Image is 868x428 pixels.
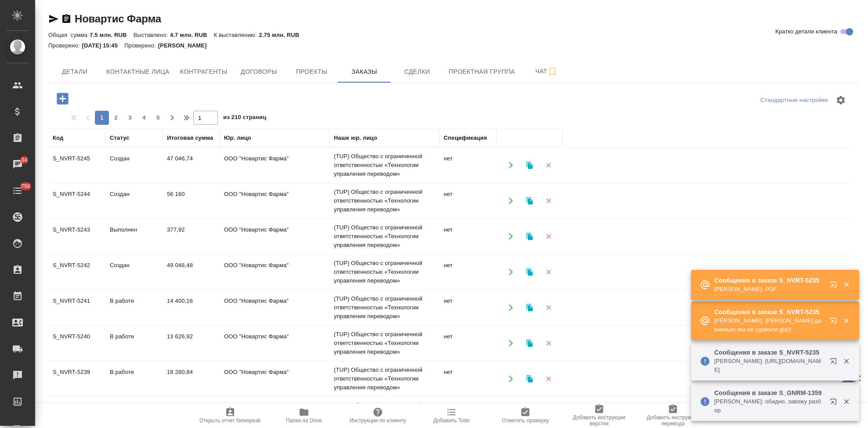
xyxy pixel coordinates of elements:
span: Открыть отчет Newspeak [199,417,261,424]
button: Открыть в новой вкладке [825,393,846,414]
button: Удалить [539,299,557,317]
div: split button [758,94,830,107]
td: S_NVRT-5245 [48,150,105,181]
p: 4.7 млн. RUB [170,32,213,38]
button: Удалить [539,228,557,246]
td: В работе [105,328,163,359]
button: Открыть [502,334,520,352]
td: ООО "Новартис Фарма" [220,185,329,216]
td: ООО "Новартис Фарма" [220,363,329,394]
button: Открыть в новой вкладке [825,352,846,374]
td: S_NVRT-5239 [48,363,105,394]
div: Спецификация [444,134,487,142]
td: нет [439,363,496,394]
td: S_NVRT-5244 [48,185,105,216]
span: Контрагенты [180,66,228,77]
span: 756 [16,182,36,191]
p: Выставлено: [134,32,170,38]
td: (TUP) Общество с ограниченной ответственностью «Технологии управления переводом» [329,254,439,290]
td: ООО "Новартис Фарма" [220,328,329,359]
svg: Подписаться [547,66,558,77]
p: 2.75 млн. RUB [259,32,306,38]
span: Контактные лица [106,66,170,77]
td: S_NVRT-5240 [48,328,105,359]
span: Заказы [343,66,385,77]
p: [PERSON_NAME] [158,42,213,49]
span: 4 [137,113,151,122]
button: 3 [123,111,137,125]
button: Удалить [539,192,557,210]
button: Закрыть [837,398,855,406]
p: Сообщения в заказе S_NVRT-5235 [714,276,824,285]
td: 18 280,84 [163,363,220,394]
button: Добавить инструкции перевода [636,403,710,428]
button: 5 [151,111,165,125]
p: [PERSON_NAME]: [PERSON_NAME] давненько мы не сдавали gla)) [714,316,824,334]
span: Инструкции по клиенту [350,417,406,424]
td: (TUP) Общество с ограниченной ответственностью «Технологии управления переводом» [329,183,439,218]
a: 34 [2,153,33,175]
span: Добавить инструкции перевода [641,414,705,427]
button: Закрыть [837,357,855,365]
td: нет [439,185,496,216]
p: 7.5 млн. RUB [90,32,133,38]
button: Удалить [539,156,557,174]
p: Проверено: [124,42,158,49]
p: [PERSON_NAME]: PDF [714,285,824,294]
button: Клонировать [521,370,539,388]
button: Открыть [502,228,520,246]
button: Открыть [502,192,520,210]
td: Создан [105,257,163,287]
p: Общая сумма [48,32,90,38]
button: Открыть [502,299,520,317]
button: Добавить инструкции верстки [562,403,636,428]
td: 49 048,48 [163,257,220,287]
p: Сообщения в заказе S_GNRM-1359 [714,388,824,397]
button: Удалить [539,263,557,281]
button: Открыть отчет Newspeak [193,403,267,428]
td: (TUP) Общество с ограниченной ответственностью «Технологии управления переводом» [329,219,439,254]
span: Договоры [238,66,280,77]
td: ООО "Новартис Фарма" [220,292,329,323]
button: Отметить проверку [488,403,562,428]
span: Отметить проверку [502,417,549,424]
button: Клонировать [521,299,539,317]
button: Скопировать ссылку для ЯМессенджера [48,14,59,24]
td: нет [439,292,496,323]
span: 2 [109,113,123,122]
td: нет [439,257,496,287]
p: [PERSON_NAME]: обидно, завожу разбор [714,397,824,415]
td: 14 400,16 [163,292,220,323]
button: Папка на Drive [267,403,341,428]
div: Статус [110,134,130,142]
span: Чат [525,66,568,77]
button: Инструкции по клиенту [341,403,415,428]
button: Добавить Todo [415,403,488,428]
td: В работе [105,292,163,323]
button: Клонировать [521,156,539,174]
button: Закрыть [837,281,855,289]
span: Проектная группа [448,66,515,77]
button: Добавить проект [51,90,75,108]
span: Детали [54,66,96,77]
td: нет [439,328,496,359]
td: S_NVRT-5241 [48,292,105,323]
td: нет [439,221,496,252]
td: Создан [105,150,163,181]
span: Проекты [290,66,333,77]
td: (TUP) Общество с ограниченной ответственностью «Технологии управления переводом» [329,361,439,396]
span: Добавить Todo [434,417,470,424]
button: Клонировать [521,228,539,246]
td: 13 626,92 [163,328,220,359]
span: Настроить таблицу [830,90,851,111]
td: S_NVRT-5243 [48,221,105,252]
span: Добавить инструкции верстки [568,414,631,427]
td: нет [439,150,496,181]
td: ООО "Новартис Фарма" [220,257,329,287]
p: Сообщения в заказе S_NVRT-5235 [714,348,824,357]
td: 377,92 [163,221,220,252]
td: Создан [105,185,163,216]
td: 56 160 [163,185,220,216]
p: К выставлению: [213,32,259,38]
button: 4 [137,111,151,125]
